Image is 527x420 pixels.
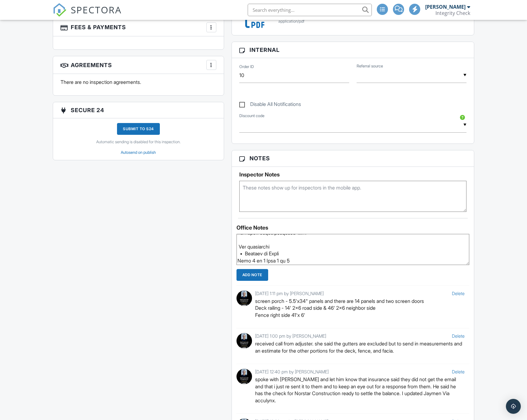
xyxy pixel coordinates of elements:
a: Delete [452,369,465,374]
h3: Secure 24 [53,102,224,118]
h3: Fees & Payments [53,19,224,36]
h3: Internal [232,42,474,58]
p: spoke with [PERSON_NAME] and let him know that insurance said they did not get the email and that... [255,376,465,404]
span: [DATE] 1:11 pm [255,291,283,296]
span: [DATE] 12:40 pm [255,369,288,374]
span: [PERSON_NAME] [292,333,326,339]
span: [PERSON_NAME] [290,291,324,296]
img: img_4183.jpeg [236,290,252,306]
img: img_4183.jpeg [236,333,252,349]
span: SPECTORA [71,3,122,16]
a: Submit to S24 [117,123,160,139]
input: Search everything... [248,4,372,16]
h3: Agreements [53,56,224,74]
a: Delete [452,333,465,339]
a: Automatic sending is disabled for this inspection. [96,139,181,144]
img: img_4183.jpeg [236,369,252,384]
a: Delete [452,291,465,296]
label: Referral source [357,63,383,69]
h5: Inspector Notes [239,171,466,178]
div: application/pdf [278,19,466,24]
p: There are no inspection agreements. [61,79,216,85]
span: by [286,333,291,339]
h3: Notes [232,150,474,167]
div: Submit to S24 [117,123,160,135]
label: Discount code [239,113,264,119]
label: Order ID [239,64,254,70]
img: The Best Home Inspection Software - Spectora [53,3,66,17]
p: screen porch - 5.5'x34" panels and there are 14 panels and two screen doors Deck railing - 14' 2x... [255,298,465,318]
input: Add Note [236,269,268,281]
span: by [284,291,289,296]
div: Office Notes [236,225,469,231]
span: [PERSON_NAME] [295,369,329,374]
span: by [289,369,294,374]
span: [DATE] 1:00 pm [255,333,285,339]
div: [PERSON_NAME] [425,4,466,10]
p: received call from adjuster. she said the gutters are excluded but to send in measurements and an... [255,340,465,354]
label: Disable All Notifications [239,101,301,109]
div: Open Intercom Messenger [506,399,521,414]
a: SPECTORA [53,8,122,21]
a: Autosend on publish [121,150,156,155]
div: Integrity Check [435,10,470,16]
